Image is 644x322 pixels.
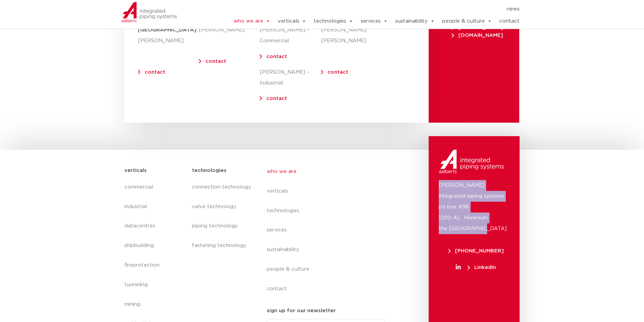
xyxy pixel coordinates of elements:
a: contact [499,15,520,28]
a: sustainability [267,240,390,259]
h5: verticals [124,165,147,176]
a: who we are [234,15,270,28]
a: people & culture [267,259,390,279]
h5: sign up for our newsletter [267,305,336,316]
a: contact [206,59,226,64]
p: [PERSON_NAME] [138,35,199,46]
a: verticals [278,15,306,28]
a: contact [328,70,348,75]
a: fireprotection [124,255,186,275]
a: technologies [267,201,390,221]
span: [DOMAIN_NAME] [452,33,503,38]
a: mining [124,295,186,314]
a: verticals [267,181,390,201]
h5: technologies [192,165,226,176]
p: [PERSON_NAME] – Industrial [260,67,320,89]
a: tunneling [124,275,186,295]
a: technologies [314,15,353,28]
a: piping technology [192,216,253,236]
a: contact [266,96,287,101]
a: sustainability [395,15,435,28]
a: datacentres [124,216,186,236]
p: [PERSON_NAME] – Commercial [260,25,320,46]
a: contact [145,70,165,75]
nav: Menu [192,177,253,256]
a: people & culture [442,15,492,28]
nav: Menu [213,4,520,15]
a: services [267,220,390,240]
span: LinkedIn [468,265,496,270]
a: valve technology [192,197,253,217]
a: services [361,15,388,28]
a: shipbuilding [124,236,186,255]
a: news [507,4,520,15]
a: [DOMAIN_NAME] [449,33,506,38]
p: [PERSON_NAME] [199,25,260,35]
a: who we are [267,162,390,181]
p: [PERSON_NAME] integrated piping systems po box 498 1200 AL Hilversum the [GEOGRAPHIC_DATA] [439,180,509,234]
a: connection technology [192,177,253,197]
a: industrial [124,197,186,217]
p: [PERSON_NAME] [PERSON_NAME] [321,25,358,46]
a: fastening technology [192,236,253,255]
a: contact [267,279,390,299]
a: contact [266,54,287,59]
nav: Menu [267,162,390,299]
a: [PHONE_NUMBER] [439,248,513,253]
span: [PHONE_NUMBER] [448,248,504,253]
a: commercial [124,177,186,197]
a: LinkedIn [439,265,513,270]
